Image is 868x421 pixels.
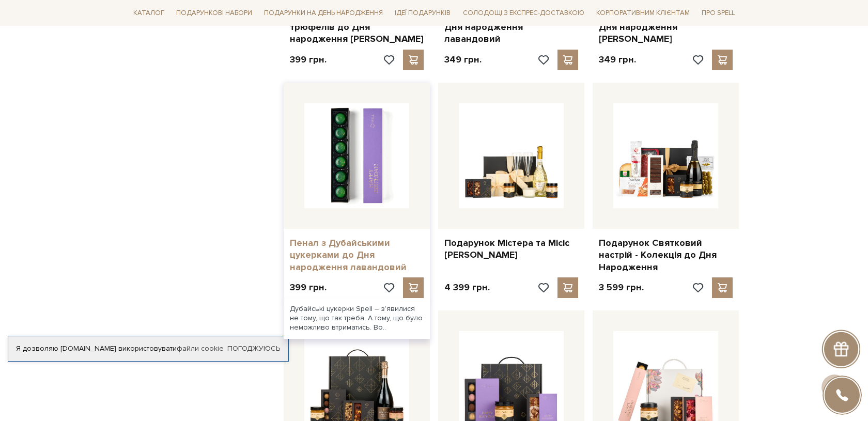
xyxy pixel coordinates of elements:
p: 4 399 грн. [444,282,490,293]
a: Набір цукерок Асорті трюфелів до Дня народження [PERSON_NAME] [290,9,424,45]
p: 399 грн. [290,282,327,293]
a: Подарунок Містера та Місіс [PERSON_NAME] [444,237,578,261]
span: Про Spell [698,5,739,21]
a: файли cookie [177,344,224,353]
span: Подарунки на День народження [260,5,387,21]
a: Подарунок Святковий настрій - Колекція до Дня Народження [599,237,733,273]
span: Подарункові набори [172,5,256,21]
div: Дубайські цукерки Spell – з’явилися не тому, що так треба. А тому, що було неможливо втриматись. ... [284,298,430,339]
a: Погоджуюсь [227,344,280,353]
p: 399 грн. [290,54,327,66]
a: Пенал з Дубайськими цукерками до Дня народження лавандовий [290,237,424,273]
p: 3 599 грн. [599,282,644,293]
span: Ідеї подарунків [391,5,455,21]
a: Набір цукерок Спокусник до Дня народження лавандовий [444,9,578,45]
a: Корпоративним клієнтам [592,4,694,22]
a: Набір цукерок Спокусник до Дня народження [PERSON_NAME] [599,9,733,45]
a: Солодощі з експрес-доставкою [459,4,588,22]
p: 349 грн. [599,54,636,66]
div: Я дозволяю [DOMAIN_NAME] використовувати [8,344,288,353]
span: Каталог [129,5,168,21]
p: 349 грн. [444,54,482,66]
